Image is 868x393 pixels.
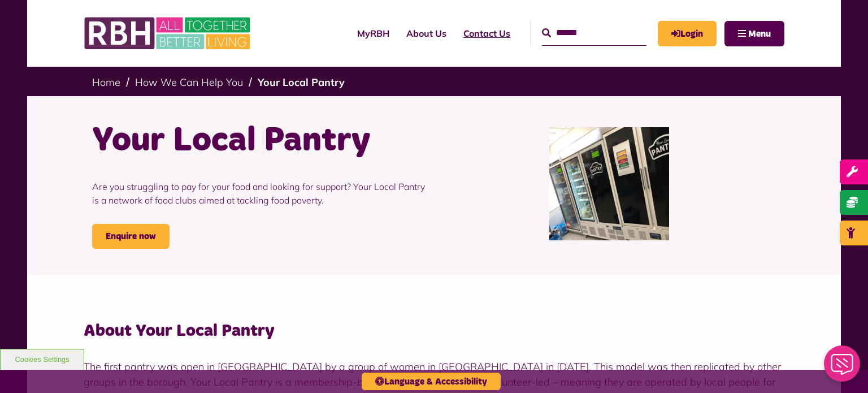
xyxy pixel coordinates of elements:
[748,29,771,38] span: Menu
[349,18,398,49] a: MyRBH
[92,76,120,89] a: Home
[658,21,717,46] a: MyRBH
[135,76,243,89] a: How We Can Help You
[362,373,501,390] button: Language & Accessibility
[549,127,669,240] img: Pantry1
[542,21,646,45] input: Search
[92,163,426,224] p: Are you struggling to pay for your food and looking for support? Your Local Pantry is a network o...
[84,320,784,342] h3: About Your Local Pantry
[724,21,784,46] button: Navigation
[258,76,345,89] a: Your Local Pantry
[398,18,455,49] a: About Us
[817,342,868,393] iframe: Netcall Web Assistant for live chat
[455,18,519,49] a: Contact Us
[92,224,170,249] a: Enquire now
[84,11,253,55] img: RBH
[92,119,426,163] h1: Your Local Pantry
